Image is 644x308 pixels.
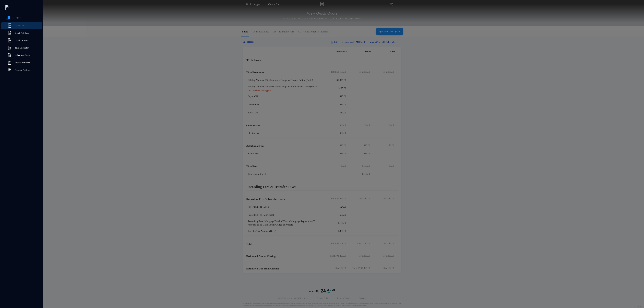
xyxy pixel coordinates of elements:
a: Quick Calc [1,22,42,29]
a: Account Settings [1,67,42,74]
a: Seller Net Sheets [1,52,42,59]
a: Title Calculator [1,45,42,51]
a: Quick Estimate [1,37,42,44]
a: All Apps [1,15,43,22]
a: Buyer's Estimate [1,60,42,66]
a: Quick Net Sheet [1,30,42,37]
